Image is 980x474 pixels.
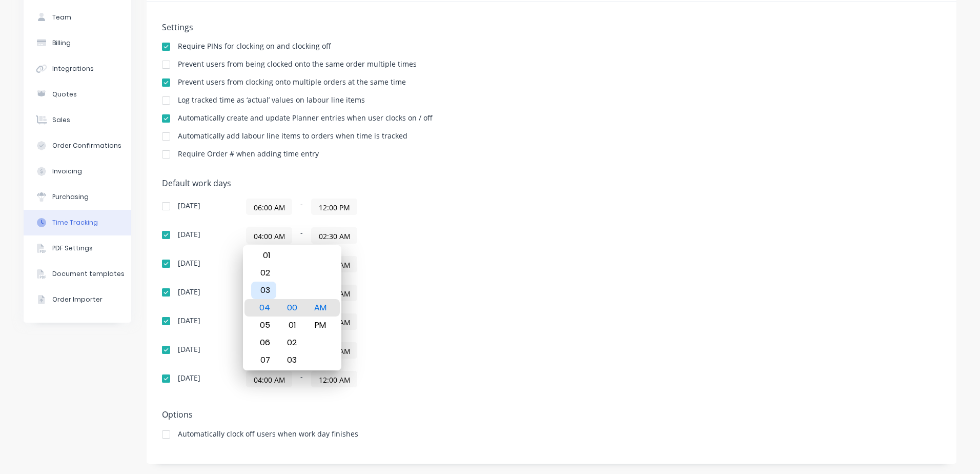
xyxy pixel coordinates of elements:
[178,430,358,438] div: Automatically clock off users when work day finishes
[279,299,304,317] div: 00
[251,317,276,334] div: 05
[251,247,276,264] div: 01
[178,114,433,122] div: Automatically create and update Planner entries when user clocks on / off
[52,218,98,227] div: Time Tracking
[178,61,417,68] div: Prevent users from being clocked onto the same order multiple times
[52,192,89,202] div: Purchasing
[178,202,200,209] div: [DATE]
[247,199,292,214] input: Start
[178,96,365,104] div: Log tracked time as ‘actual’ values on labour line items
[251,282,276,299] div: 03
[178,346,200,353] div: [DATE]
[24,56,131,82] button: Integrations
[24,261,131,287] button: Document templates
[247,371,292,387] input: Start
[52,244,93,253] div: PDF Settings
[24,30,131,56] button: Billing
[162,179,941,188] h5: Default work days
[24,5,131,30] button: Team
[246,313,502,330] div: -
[178,374,200,382] div: [DATE]
[52,90,77,99] div: Quotes
[52,295,103,304] div: Order Importer
[251,299,276,317] div: 04
[178,132,407,140] div: Automatically add labour line items to orders when time is tracked
[251,351,276,369] div: 07
[24,287,131,312] button: Order Importer
[251,334,276,351] div: 06
[308,299,333,317] div: AM
[246,227,502,244] div: -
[162,410,941,420] h5: Options
[178,288,200,295] div: [DATE]
[279,317,304,334] div: 01
[279,351,304,369] div: 03
[24,210,131,235] button: Time Tracking
[178,231,200,238] div: [DATE]
[308,317,333,334] div: PM
[52,141,121,150] div: Order Confirmations
[24,82,131,107] button: Quotes
[247,228,292,243] input: Start
[162,23,941,32] h5: Settings
[251,264,276,282] div: 02
[52,38,71,48] div: Billing
[178,150,319,157] div: Require Order # when adding time entry
[246,256,502,272] div: -
[312,371,357,387] input: Finish
[278,245,306,370] div: Minute
[246,342,502,359] div: -
[24,159,131,184] button: Invoicing
[24,107,131,133] button: Sales
[52,13,71,22] div: Team
[312,228,357,243] input: Finish
[178,260,200,267] div: [DATE]
[279,334,304,351] div: 02
[246,199,502,215] div: -
[52,167,82,176] div: Invoicing
[178,317,200,324] div: [DATE]
[246,285,502,301] div: -
[312,199,357,214] input: Finish
[250,245,278,370] div: Hour
[52,115,70,125] div: Sales
[178,43,331,50] div: Require PINs for clocking on and clocking off
[24,184,131,210] button: Purchasing
[52,64,94,73] div: Integrations
[24,235,131,261] button: PDF Settings
[24,133,131,159] button: Order Confirmations
[178,78,406,86] div: Prevent users from clocking onto multiple orders at the same time
[246,371,502,387] div: -
[52,269,125,279] div: Document templates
